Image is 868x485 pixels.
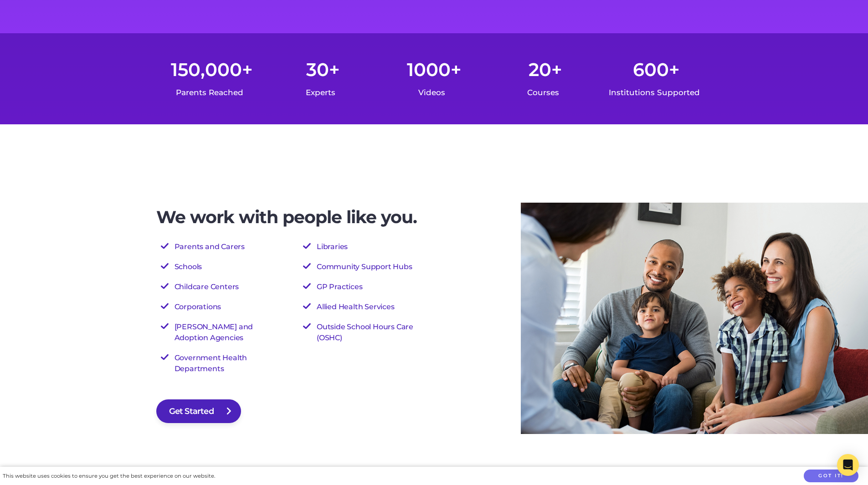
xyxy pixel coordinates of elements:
div: Parents Reached [154,86,265,100]
div: Institutions Supported [599,86,710,100]
h2: We work with people like you. [156,207,434,228]
div: 150,000+ [156,56,267,83]
div: This website uses cookies to ensure you get the best experience on our website. [3,471,215,481]
li: Schools [161,261,288,272]
a: Get Started [156,399,241,423]
li: Allied Health Services [303,301,430,312]
li: Libraries [303,241,430,252]
li: [PERSON_NAME] and Adoption Agencies [161,322,288,343]
button: Got it! [804,470,858,483]
div: Courses [488,86,599,100]
li: Outside School Hours Care (OSHC) [303,322,430,343]
li: Childcare Centers [161,281,288,292]
div: Open Intercom Messenger [837,454,859,476]
li: Parents and Carers [161,241,288,252]
div: 30+ [267,56,379,83]
li: Government Health Departments [161,352,288,374]
li: GP Practices [303,281,430,292]
li: Corporations [161,301,288,312]
div: 20+ [490,56,601,83]
img: bg-work-with.fd465a0.jpg [521,203,868,434]
div: Experts [265,86,376,100]
div: 1000+ [379,56,490,83]
div: Videos [376,86,488,100]
li: Community Support Hubs [303,261,430,272]
div: 600+ [601,56,712,83]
